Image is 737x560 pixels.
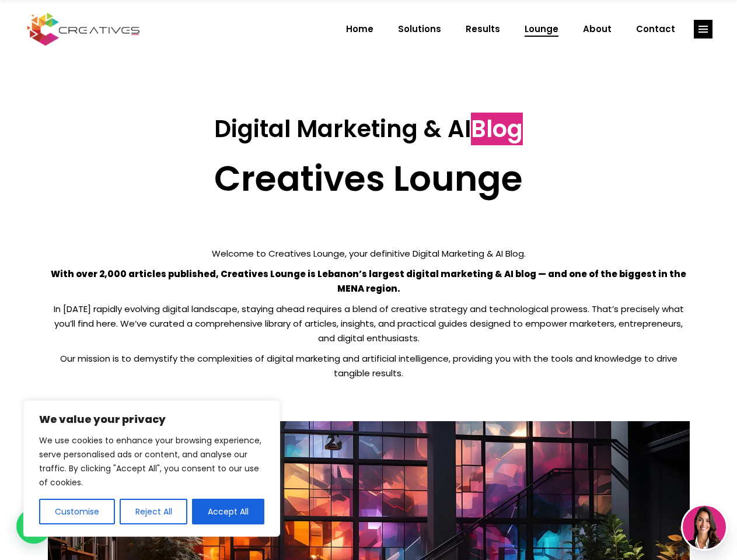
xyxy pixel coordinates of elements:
[48,115,690,143] h3: Digital Marketing & AI
[48,351,690,380] p: Our mission is to demystify the complexities of digital marketing and artificial intelligence, pr...
[48,157,690,199] h2: Creatives Lounge
[466,14,500,44] span: Results
[192,499,264,524] button: Accept All
[583,14,612,44] span: About
[453,14,512,44] a: Results
[39,412,264,426] p: We value your privacy
[512,14,571,44] a: Lounge
[398,14,441,44] span: Solutions
[51,268,686,295] strong: With over 2,000 articles published, Creatives Lounge is Lebanon’s largest digital marketing & AI ...
[48,246,690,261] p: Welcome to Creatives Lounge, your definitive Digital Marketing & AI Blog.
[571,14,624,44] a: About
[23,400,280,537] div: We value your privacy
[694,20,712,38] a: link
[386,14,453,44] a: Solutions
[334,14,386,44] a: Home
[346,14,373,44] span: Home
[39,433,264,489] p: We use cookies to enhance your browsing experience, serve personalised ads or content, and analys...
[525,14,558,44] span: Lounge
[39,499,115,524] button: Customise
[16,509,51,544] div: WhatsApp contact
[120,499,188,524] button: Reject All
[636,14,675,44] span: Contact
[624,14,687,44] a: Contact
[471,113,523,145] span: Blog
[48,302,690,345] p: In [DATE] rapidly evolving digital landscape, staying ahead requires a blend of creative strategy...
[683,506,726,549] img: agent
[25,11,142,47] img: Creatives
